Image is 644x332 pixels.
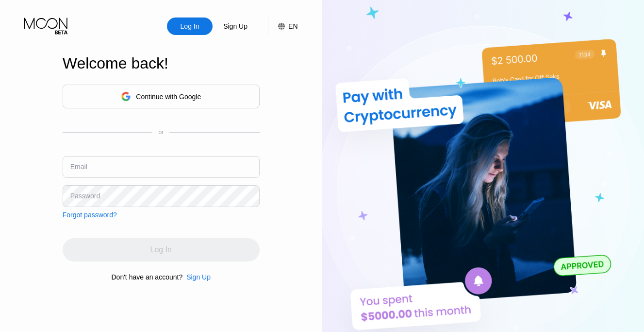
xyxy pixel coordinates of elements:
[63,211,117,219] div: Forgot password?
[213,17,258,35] div: Sign Up
[63,85,260,108] div: Continue with Google
[167,17,213,35] div: Log In
[158,129,164,136] div: or
[268,17,297,35] div: EN
[186,273,211,281] div: Sign Up
[180,21,200,31] div: Log In
[63,54,260,72] div: Welcome back!
[222,21,248,31] div: Sign Up
[112,273,183,281] div: Don't have an account?
[70,163,87,171] div: Email
[70,192,100,200] div: Password
[182,273,211,281] div: Sign Up
[136,93,201,101] div: Continue with Google
[288,22,297,30] div: EN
